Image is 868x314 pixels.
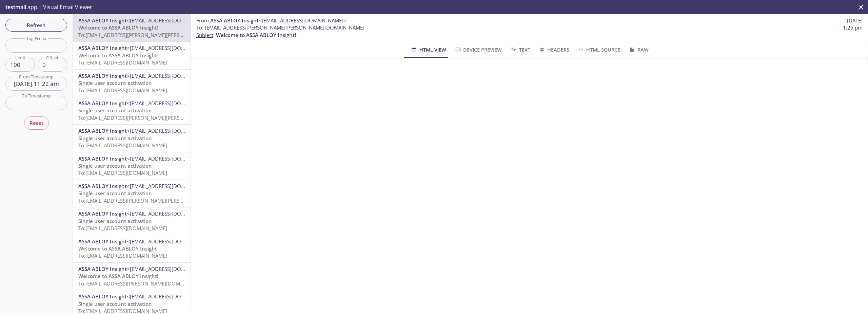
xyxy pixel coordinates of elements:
span: Single user account activation [78,135,152,142]
div: ASSA ABLOY Insight<[EMAIL_ADDRESS][DOMAIN_NAME]>Single user account activationTo:[EMAIL_ADDRESS][... [73,125,191,152]
div: ASSA ABLOY Insight<[EMAIL_ADDRESS][DOMAIN_NAME]>Single user account activationTo:[EMAIL_ADDRESS][... [73,180,191,207]
span: <[EMAIL_ADDRESS][DOMAIN_NAME]> [127,293,215,300]
div: ASSA ABLOY Insight<[EMAIL_ADDRESS][DOMAIN_NAME]>Single user account activationTo:[EMAIL_ADDRESS][... [73,152,191,180]
span: Single user account activation [78,190,152,197]
span: ASSA ABLOY Insight [78,17,127,24]
div: ASSA ABLOY Insight<[EMAIL_ADDRESS][DOMAIN_NAME]>Welcome to ASSA ABLOY InsightTo:[EMAIL_ADDRESS][D... [73,235,191,262]
span: Single user account activation [78,79,152,86]
span: ASSA ABLOY Insight [78,293,127,300]
span: ASSA ABLOY Insight [78,44,127,51]
span: ASSA ABLOY Insight [78,238,127,245]
span: From [196,17,209,24]
span: Subject [196,32,213,38]
span: To: [EMAIL_ADDRESS][DOMAIN_NAME] [78,169,167,176]
button: Reset [24,116,49,129]
span: ASSA ABLOY Insight [78,72,127,79]
span: Text [510,45,530,54]
div: ASSA ABLOY Insight<[EMAIL_ADDRESS][DOMAIN_NAME]>Welcome to ASSA ABLOY Insight!To:[EMAIL_ADDRESS][... [73,14,191,41]
span: 1:25 pm [843,24,863,31]
span: To: [EMAIL_ADDRESS][PERSON_NAME][PERSON_NAME][DOMAIN_NAME] [78,197,245,204]
span: Single user account activation [78,300,152,307]
span: testmail [5,3,26,11]
span: Welcome to ASSA ABLOY Insight [78,52,157,59]
span: <[EMAIL_ADDRESS][DOMAIN_NAME]> [127,265,215,272]
div: ASSA ABLOY Insight<[EMAIL_ADDRESS][DOMAIN_NAME]>Single user account activationTo:[EMAIL_ADDRESS][... [73,207,191,235]
span: To [196,24,202,31]
span: To: [EMAIL_ADDRESS][PERSON_NAME][PERSON_NAME][DOMAIN_NAME] [78,32,245,38]
span: Welcome to ASSA ABLOY Insight! [78,24,158,31]
span: Welcome to ASSA ABLOY Insight! [78,273,158,279]
span: Headers [538,45,569,54]
span: Refresh [11,21,62,30]
span: Welcome to ASSA ABLOY Insight [78,245,157,252]
button: Refresh [5,19,67,32]
span: Single user account activation [78,218,152,224]
span: Raw [628,45,648,54]
span: To: [EMAIL_ADDRESS][DOMAIN_NAME] [78,252,167,259]
span: ASSA ABLOY Insight [78,265,127,272]
span: Reset [29,118,43,127]
span: ASSA ABLOY Insight [78,155,127,162]
div: ASSA ABLOY Insight<[EMAIL_ADDRESS][DOMAIN_NAME]>Welcome to ASSA ABLOY Insight!To:[EMAIL_ADDRESS][... [73,263,191,290]
span: <[EMAIL_ADDRESS][DOMAIN_NAME]> [127,155,215,162]
span: <[EMAIL_ADDRESS][DOMAIN_NAME]> [259,17,347,24]
span: <[EMAIL_ADDRESS][DOMAIN_NAME]> [127,127,215,134]
span: [DATE] [847,17,863,24]
div: ASSA ABLOY Insight<[EMAIL_ADDRESS][DOMAIN_NAME]>Single user account activationTo:[EMAIL_ADDRESS][... [73,70,191,97]
span: <[EMAIL_ADDRESS][DOMAIN_NAME]> [127,72,215,79]
span: To: [EMAIL_ADDRESS][PERSON_NAME][PERSON_NAME][DOMAIN_NAME] [78,114,245,121]
span: To: [EMAIL_ADDRESS][PERSON_NAME][DOMAIN_NAME] [78,280,206,287]
span: ASSA ABLOY Insight [210,17,259,24]
span: <[EMAIL_ADDRESS][DOMAIN_NAME]> [127,183,215,189]
span: <[EMAIL_ADDRESS][DOMAIN_NAME]> [127,44,215,51]
span: To: [EMAIL_ADDRESS][DOMAIN_NAME] [78,142,167,149]
span: Single user account activation [78,107,152,114]
span: <[EMAIL_ADDRESS][DOMAIN_NAME]> [127,17,215,24]
div: ASSA ABLOY Insight<[EMAIL_ADDRESS][DOMAIN_NAME]>Single user account activationTo:[EMAIL_ADDRESS][... [73,97,191,124]
span: Single user account activation [78,162,152,169]
span: Welcome to ASSA ABLOY Insight! [216,32,296,38]
span: <[EMAIL_ADDRESS][DOMAIN_NAME]> [127,210,215,217]
span: : [EMAIL_ADDRESS][PERSON_NAME][PERSON_NAME][DOMAIN_NAME] [196,24,364,31]
span: To: [EMAIL_ADDRESS][DOMAIN_NAME] [78,59,167,66]
span: <[EMAIL_ADDRESS][DOMAIN_NAME]> [127,100,215,107]
span: To: [EMAIL_ADDRESS][DOMAIN_NAME] [78,225,167,232]
span: ASSA ABLOY Insight [78,183,127,189]
span: ASSA ABLOY Insight [78,127,127,134]
span: To: [EMAIL_ADDRESS][DOMAIN_NAME] [78,87,167,94]
span: Device Preview [454,45,502,54]
p: : [196,24,863,39]
span: ASSA ABLOY Insight [78,100,127,107]
span: ASSA ABLOY Insight [78,210,127,217]
span: HTML View [410,45,446,54]
span: HTML Source [577,45,620,54]
div: ASSA ABLOY Insight<[EMAIL_ADDRESS][DOMAIN_NAME]>Welcome to ASSA ABLOY InsightTo:[EMAIL_ADDRESS][D... [73,42,191,69]
span: <[EMAIL_ADDRESS][DOMAIN_NAME]> [127,238,215,245]
span: : [196,17,347,24]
